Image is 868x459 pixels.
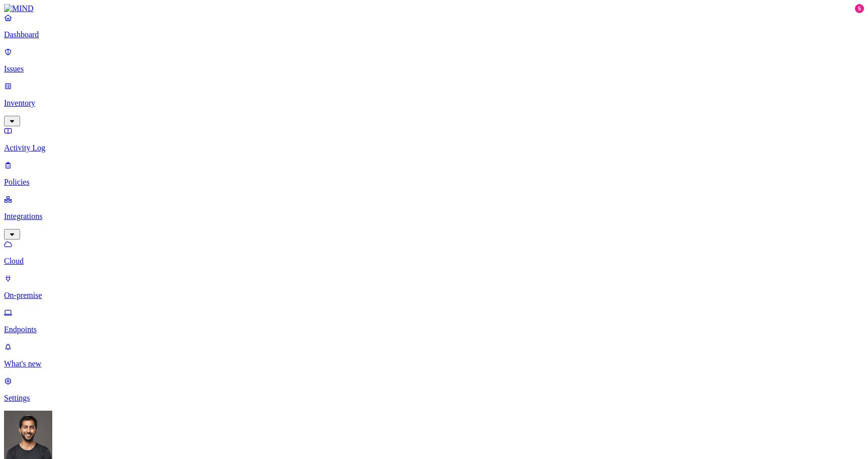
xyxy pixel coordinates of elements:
p: Inventory [4,99,864,108]
a: Inventory [4,82,864,125]
a: On-premise [4,274,864,300]
a: Policies [4,161,864,187]
a: Integrations [4,195,864,238]
a: Settings [4,376,864,403]
img: MIND [4,4,34,13]
p: Settings [4,394,864,403]
p: Activity Log [4,143,864,152]
div: 5 [855,4,864,13]
p: Cloud [4,257,864,266]
p: On-premise [4,291,864,300]
a: MIND [4,4,864,13]
a: What's new [4,342,864,368]
p: Dashboard [4,30,864,39]
a: Endpoints [4,308,864,334]
p: Policies [4,178,864,187]
img: Hod Bin Noon [4,411,52,459]
a: Activity Log [4,126,864,152]
a: Issues [4,47,864,73]
p: Issues [4,64,864,73]
a: Cloud [4,240,864,266]
p: What's new [4,359,864,368]
p: Integrations [4,212,864,221]
a: Dashboard [4,13,864,39]
p: Endpoints [4,325,864,334]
